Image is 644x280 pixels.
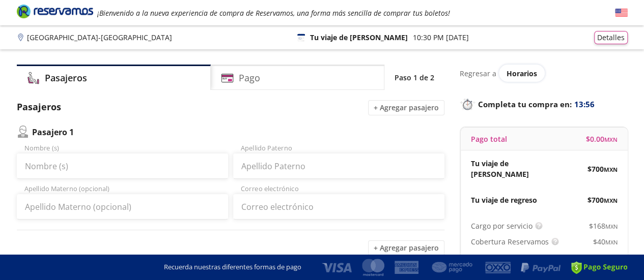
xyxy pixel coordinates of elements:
[460,68,496,79] p: Regresar a
[615,7,628,19] button: English
[27,32,172,43] p: [GEOGRAPHIC_DATA] - [GEOGRAPHIC_DATA]
[594,31,628,44] button: Detalles
[604,254,618,262] small: MXN
[460,97,628,111] p: Completa tu compra en :
[471,195,537,205] p: Tu viaje de regreso
[32,126,74,138] p: Pasajero 1
[586,134,618,144] span: $ 0.00
[587,252,618,263] span: $ 208
[368,240,444,256] button: + Agregar pasajero
[233,194,444,220] input: Correo electrónico
[471,158,544,179] p: Tu viaje de [PERSON_NAME]
[507,69,537,78] span: Horarios
[17,153,228,179] input: Nombre (s)
[574,99,595,110] span: 13:56
[17,4,93,22] a: Brand Logo
[17,100,61,115] p: Pasajeros
[97,8,450,18] em: ¡Bienvenido a la nueva experiencia de compra de Reservamos, una forma más sencilla de comprar tus...
[413,32,469,43] p: 10:30 PM [DATE]
[471,252,511,263] p: Adicionales
[605,223,618,230] small: MXN
[471,134,507,144] p: Pago total
[604,197,618,204] small: MXN
[593,236,618,247] span: $ 40
[605,238,618,246] small: MXN
[460,65,628,82] div: Regresar a ver horarios
[310,32,408,43] p: Tu viaje de [PERSON_NAME]
[471,236,549,247] p: Cobertura Reservamos
[604,166,618,173] small: MXN
[368,100,444,115] button: + Agregar pasajero
[395,72,434,83] p: Paso 1 de 2
[587,164,618,174] span: $ 700
[233,153,444,179] input: Apellido Paterno
[239,71,260,85] h4: Pago
[604,136,618,143] small: MXN
[17,4,93,19] i: Brand Logo
[587,195,618,205] span: $ 700
[164,262,301,272] p: Recuerda nuestras diferentes formas de pago
[589,221,618,231] span: $ 168
[471,221,533,231] p: Cargo por servicio
[45,71,87,85] h4: Pasajeros
[17,194,228,220] input: Apellido Materno (opcional)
